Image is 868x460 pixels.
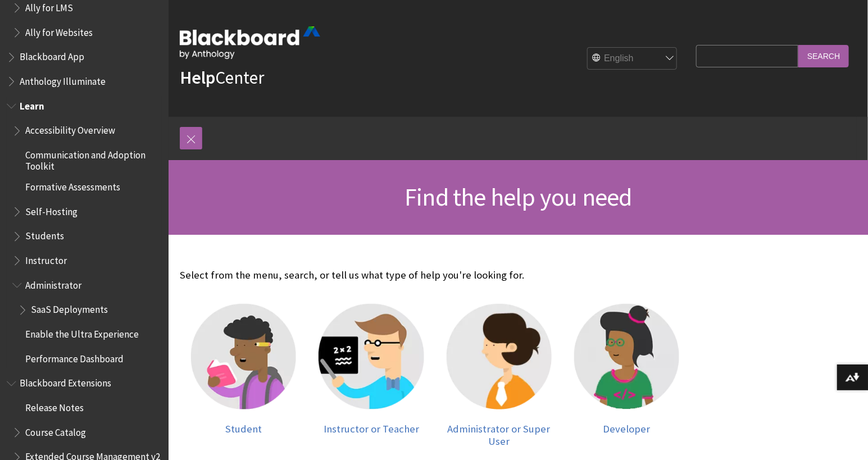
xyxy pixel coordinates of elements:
span: Student [225,422,262,435]
img: Instructor [319,304,424,409]
nav: Book outline for Blackboard Learn Help [7,97,162,368]
span: Developer [603,422,650,435]
input: Search [798,45,849,67]
span: SaaS Deployments [31,300,108,316]
a: Administrator Administrator or Super User [447,304,552,447]
img: Blackboard by Anthology [180,26,320,59]
span: Blackboard App [20,48,84,63]
span: Ally for Websites [25,23,93,38]
span: Students [25,227,64,242]
span: Performance Dashboard [25,349,124,365]
a: Instructor Instructor or Teacher [319,304,424,447]
a: HelpCenter [180,66,264,89]
nav: Book outline for Blackboard App Help [7,48,162,67]
a: Developer [574,304,679,447]
strong: Help [180,66,215,89]
span: Instructor or Teacher [324,422,419,435]
img: Administrator [447,304,552,409]
span: Formative Assessments [25,177,120,193]
nav: Book outline for Anthology Illuminate [7,72,162,91]
span: Administrator [25,276,81,291]
span: Administrator or Super User [448,422,551,448]
span: Release Notes [25,398,84,413]
span: Communication and Adoption Toolkit [25,145,161,172]
span: Find the help you need [405,181,631,212]
span: Self-Hosting [25,202,78,217]
span: Blackboard Extensions [20,374,111,389]
a: Student Student [191,304,296,447]
p: Select from the menu, search, or tell us what type of help you're looking for. [180,268,690,283]
img: Student [191,304,296,409]
span: Course Catalog [25,423,86,438]
span: Accessibility Overview [25,121,115,136]
span: Learn [20,97,44,112]
select: Site Language Selector [588,48,678,70]
span: Instructor [25,251,67,266]
span: Anthology Illuminate [20,72,106,87]
span: Enable the Ultra Experience [25,325,139,340]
